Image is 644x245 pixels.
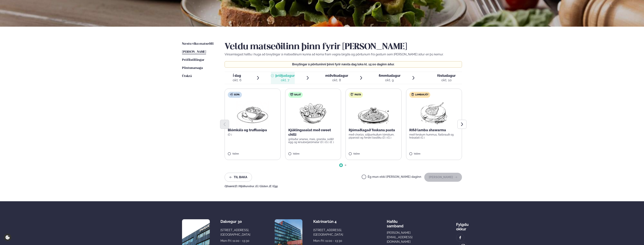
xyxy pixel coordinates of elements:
a: Prófílstillingar [182,58,204,62]
span: miðvikudagur [325,74,348,78]
img: Lamb.svg [411,93,414,96]
div: okt. 8 [325,78,348,82]
a: image alt [456,234,464,242]
h2: Veldu matseðilinn þinn fyrir [PERSON_NAME] [225,42,462,52]
button: [PERSON_NAME] [424,173,462,182]
span: [PERSON_NAME] [182,50,206,54]
p: (D ) [228,133,277,136]
span: föstudagur [437,74,456,78]
a: Cookie settings [4,234,11,241]
p: Breytingar á pöntuninni þinni fyrir næsta dag loka kl. 15:00 daginn áður. [229,63,458,66]
span: Salat [294,93,301,96]
span: þriðjudagur [275,74,295,78]
span: (G ) Glúten , [255,185,269,188]
span: (E ) Egg [269,185,278,188]
span: Go to slide 2 [345,164,346,166]
img: Salad.png [296,101,330,125]
div: [STREET_ADDRESS], [GEOGRAPHIC_DATA] [220,228,250,237]
img: pasta.svg [351,93,354,96]
div: Ofnæmi: [225,185,462,188]
p: Rjómaðlagað Toskana pasta [349,128,398,132]
div: Dalvegur 30 [220,219,250,224]
button: Til baka [225,173,252,182]
div: Fylgdu okkur [456,219,469,231]
div: Katrínartún 4 [313,219,343,224]
a: Útskrá [182,74,192,78]
span: Pasta [355,93,361,96]
button: Previous slide [220,120,229,129]
span: Í dag [233,73,241,78]
span: Prófílstillingar [182,58,204,62]
span: Næstu viku matseðill [182,42,214,45]
p: með ferskum hummus, flatbrauði og hrásalati (G ) [409,133,459,139]
p: Kjúklingasalat með sweet chilli [288,128,338,137]
button: Next slide [457,120,466,129]
span: Go to slide 1 [340,164,342,166]
img: image alt [458,236,462,240]
span: Lambakjöt [415,93,428,96]
span: Súpa [234,93,240,96]
img: salad.svg [290,93,293,96]
span: Útskrá [182,75,192,78]
div: okt. 10 [437,78,456,82]
img: Spagetti.png [357,101,390,125]
p: Blómkáls og trufflusúpa [228,128,277,132]
span: Hafðu samband [387,216,403,228]
p: Vinsamlegast hafðu í huga að breytingar á matseðlinum kunna að koma fram vegna birgða og pöntunum... [225,52,462,57]
div: okt. 6 [233,78,241,82]
img: soup.svg [230,93,233,96]
a: Næstu viku matseðill [182,42,214,46]
p: Rifið lamba shawarma [409,128,459,132]
p: grillaður ananas, maís, granóla, soðið egg og kirsuberjatómatar (D ) (G ) (E ) [288,138,338,144]
img: Soup.png [236,101,269,125]
div: okt. 7 [275,78,295,82]
a: [PERSON_NAME][EMAIL_ADDRESS][DOMAIN_NAME] [387,231,412,244]
div: okt. 9 [379,78,400,82]
span: Pöntunarsaga [182,66,203,70]
span: fimmtudagur [379,74,400,78]
a: Pöntunarsaga [182,66,203,70]
span: (D ) Mjólkurvörur , [235,185,255,188]
p: með chorizo, sólþurrkuðum tómötum, piparosti og ferskri basilíku (D ) (G ) [349,133,398,139]
a: [PERSON_NAME] [182,50,206,54]
div: Mon-Fri: 11:00 - 13:30 [220,239,250,243]
div: [STREET_ADDRESS], [GEOGRAPHIC_DATA] [313,228,343,237]
div: Mon-Fri: 11:00 - 13:30 [313,239,343,243]
img: Lamb-Meat.png [417,101,451,125]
